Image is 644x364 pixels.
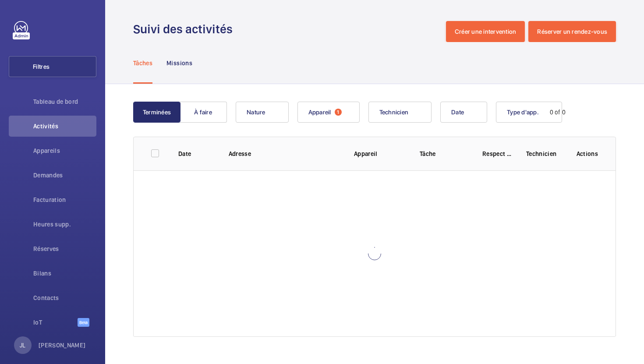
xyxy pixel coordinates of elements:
p: [PERSON_NAME] [39,341,86,350]
button: À faire [180,102,227,123]
span: 1 [335,109,342,116]
button: Appareil1 [297,102,360,123]
button: Date [440,102,487,123]
button: Filtres [9,56,96,77]
p: Respect délai [482,149,512,158]
button: Nature [236,102,289,123]
span: Appareil [308,109,331,116]
span: Bilans [33,269,96,278]
div: 0 of 0 [550,108,566,117]
button: Technicien [368,102,432,123]
span: Filtres [33,62,50,71]
span: Type d'app. [507,109,539,116]
span: Activités [33,122,96,131]
p: Appareil [354,149,406,158]
span: Nature [247,109,265,116]
p: Tâches [133,59,152,67]
p: Tâche [420,149,468,158]
p: Missions [166,59,192,67]
span: Heures supp. [33,220,96,229]
button: Type d'app. [496,102,562,123]
span: Appareils [33,146,96,155]
button: Réserver un rendez-vous [528,21,616,42]
span: Technicien [379,109,409,116]
p: Date [178,149,215,158]
h1: Suivi des activités [133,21,238,37]
p: Technicien [526,149,563,158]
span: Contacts [33,293,96,302]
span: IoT [33,318,78,327]
button: Créer une intervention [446,21,525,42]
span: Beta [78,318,89,327]
p: JL [20,341,25,350]
span: Tableau de bord [33,97,96,106]
span: Date [451,109,464,116]
button: Terminées [133,102,180,123]
p: Adresse [229,149,340,158]
span: Réserves [33,244,96,253]
p: Actions [577,149,598,158]
span: Facturation [33,195,96,204]
span: Demandes [33,171,96,180]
